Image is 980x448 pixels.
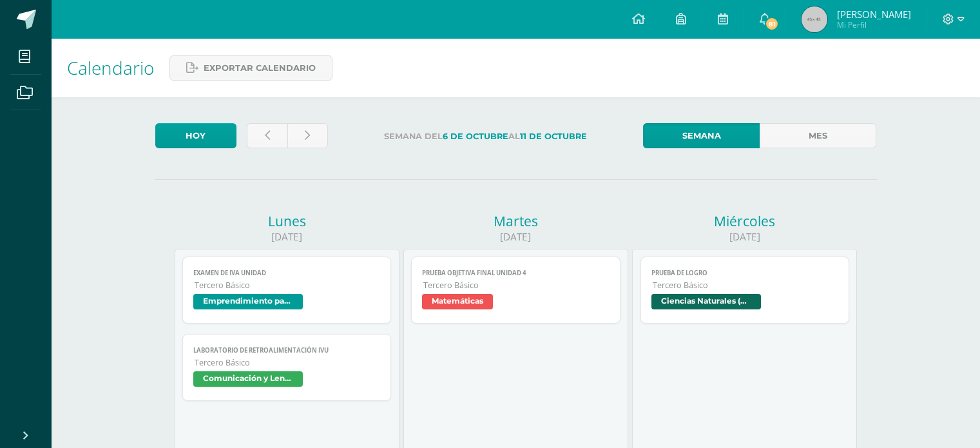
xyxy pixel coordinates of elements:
strong: 6 de Octubre [443,131,508,141]
a: Exportar calendario [169,55,332,81]
label: Semana del al [338,123,633,150]
span: Laboratorio de retroalimentación IVU [193,346,381,355]
span: Exportar calendario [204,56,316,80]
strong: 11 de Octubre [520,131,587,141]
img: 45x45 [802,6,827,32]
span: Prueba objetiva final unidad 4 [422,269,610,277]
span: Ciencias Naturales (Física Fundamental) [651,294,761,309]
div: [DATE] [403,230,628,244]
a: Mes [760,123,876,148]
div: Lunes [175,212,399,230]
div: Martes [403,212,628,230]
div: [DATE] [175,230,399,244]
div: Miércoles [632,212,857,230]
a: Prueba objetiva final unidad 4Tercero BásicoMatemáticas [411,257,620,324]
div: [DATE] [632,230,857,244]
span: Mi Perfil [837,19,911,30]
span: Tercero Básico [195,357,381,368]
span: Emprendimiento para la Productividad [193,294,303,309]
span: Matemáticas [422,294,493,309]
span: Prueba de Logro [651,269,839,277]
a: Laboratorio de retroalimentación IVUTercero BásicoComunicación y Lenguaje, Idioma Español [182,334,392,401]
a: EXAMEN DE IVA UNIDADTercero BásicoEmprendimiento para la Productividad [182,257,392,324]
span: Tercero Básico [195,280,381,291]
a: Hoy [155,123,236,148]
a: Prueba de LogroTercero BásicoCiencias Naturales (Física Fundamental) [640,257,850,324]
span: Comunicación y Lenguaje, Idioma Español [193,371,303,387]
span: [PERSON_NAME] [837,8,911,21]
span: Calendario [67,55,154,80]
span: Tercero Básico [423,280,610,291]
a: Semana [643,123,760,148]
span: EXAMEN DE IVA UNIDAD [193,269,381,277]
span: 81 [765,17,779,31]
span: Tercero Básico [653,280,839,291]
